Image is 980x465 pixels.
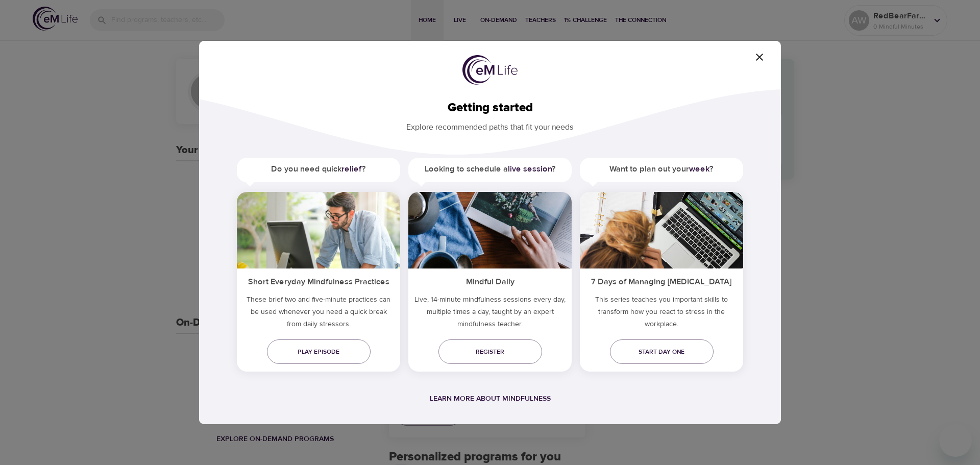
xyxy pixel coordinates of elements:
h2: Getting started [215,101,765,115]
h5: Looking to schedule a ? [408,158,572,181]
a: Play episode [267,339,371,364]
h5: Short Everyday Mindfulness Practices [237,268,400,293]
img: ims [580,192,743,268]
a: Learn more about mindfulness [430,394,551,403]
h5: 7 Days of Managing [MEDICAL_DATA] [580,268,743,293]
h5: Do you need quick ? [237,158,400,181]
a: Register [438,339,542,364]
img: ims [237,192,400,268]
a: week [689,164,709,174]
h5: Want to plan out your ? [580,158,743,181]
p: Explore recommended paths that fit your needs [215,115,765,133]
p: Live, 14-minute mindfulness sessions every day, multiple times a day, taught by an expert mindful... [408,293,572,334]
span: Play episode [275,347,362,357]
span: Register [447,347,534,357]
img: logo [462,55,518,85]
a: Start day one [610,339,714,364]
a: relief [341,164,362,174]
span: Start day one [618,347,705,357]
a: live session [508,164,552,174]
h5: These brief two and five-minute practices can be used whenever you need a quick break from daily ... [237,293,400,334]
p: This series teaches you important skills to transform how you react to stress in the workplace. [580,293,743,334]
img: ims [408,192,572,268]
h5: Mindful Daily [408,268,572,293]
